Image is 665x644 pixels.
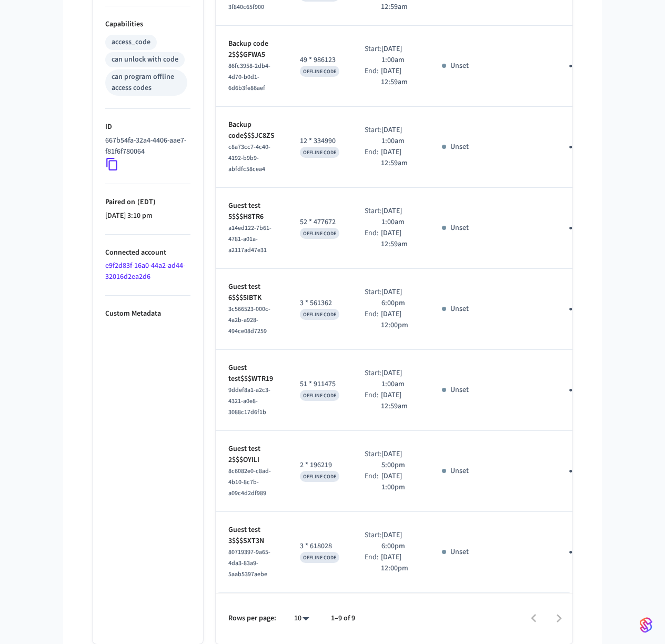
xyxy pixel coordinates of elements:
[450,547,469,558] p: Unset
[303,149,336,156] span: OFFLINE CODE
[381,287,417,309] p: [DATE] 6:00pm
[365,206,381,228] div: Start:
[112,37,150,48] div: access_code
[381,552,417,574] p: [DATE] 12:00pm
[289,611,314,626] div: 10
[381,368,417,390] p: [DATE] 1:00am
[105,135,186,157] p: 667b54fa-32a4-4406-aae7-f81f6f780064
[228,613,276,624] p: Rows per page:
[365,530,381,552] div: Start:
[105,122,190,133] p: ID
[381,530,417,552] p: [DATE] 6:00pm
[381,390,417,412] p: [DATE] 12:59am
[303,473,336,480] span: OFFLINE CODE
[365,552,381,574] div: End:
[365,147,381,169] div: End:
[300,460,339,471] p: 2 * 196219
[450,223,469,234] p: Unset
[228,525,275,547] p: Guest test 3$$$SXT3N
[450,304,469,315] p: Unset
[381,206,417,228] p: [DATE] 1:00am
[300,55,339,66] p: 49 * 986123
[450,385,469,396] p: Unset
[365,44,381,66] div: Start:
[105,308,190,319] p: Custom Metadata
[300,298,339,309] p: 3 * 561362
[640,617,652,633] img: SeamLogoGradient.69752ec5.svg
[381,125,417,147] p: [DATE] 1:00am
[112,72,181,94] div: can program offline access codes
[381,471,417,493] p: [DATE] 1:00pm
[228,305,270,336] span: 3c566523-000c-4a2b-a928-494ce08d7259
[300,217,339,228] p: 52 * 477672
[303,311,336,318] span: OFFLINE CODE
[228,548,270,579] span: 80719397-9a65-4da3-83a9-5aab5397aebe
[228,444,275,466] p: Guest test 2$$$OYILI
[303,230,336,237] span: OFFLINE CODE
[365,66,381,88] div: End:
[228,363,275,385] p: Guest test$$$WTR19
[105,19,190,30] p: Capabilities
[450,142,469,153] p: Unset
[105,247,190,258] p: Connected account
[105,210,190,222] p: [DATE] 3:10 pm
[303,392,336,399] span: OFFLINE CODE
[381,44,417,66] p: [DATE] 1:00am
[365,390,381,412] div: End:
[381,228,417,250] p: [DATE] 12:59am
[365,228,381,250] div: End:
[300,136,339,147] p: 12 * 334990
[381,66,417,88] p: [DATE] 12:59am
[228,119,275,142] p: Backup code$$$JC8ZS
[135,197,156,207] span: ( EDT )
[381,449,417,471] p: [DATE] 5:00pm
[112,54,178,65] div: can unlock with code
[228,200,275,223] p: Guest test 5$$$H8TR6
[450,61,469,72] p: Unset
[365,125,381,147] div: Start:
[228,467,271,498] span: 8c6082e0-c8ad-4b10-8c7b-a09c4d2df989
[450,466,469,477] p: Unset
[303,554,336,561] span: OFFLINE CODE
[381,309,417,331] p: [DATE] 12:00pm
[365,368,381,390] div: Start:
[303,68,336,75] span: OFFLINE CODE
[228,38,275,61] p: Backup code 2$$$GFWA5
[300,379,339,390] p: 51 * 911475
[300,541,339,552] p: 3 * 618028
[105,260,185,282] a: e9f2d83f-16a0-44a2-ad44-32016d2ea2d6
[228,281,275,304] p: Guest test 6$$$5IBTK
[365,471,381,493] div: End:
[331,613,355,624] p: 1–9 of 9
[365,309,381,331] div: End:
[228,224,271,255] span: a14ed122-7b61-4781-a01a-a2117ad47e31
[228,386,270,417] span: 9ddef8a1-a2c3-4321-a0e8-3088c17d6f1b
[365,287,381,309] div: Start:
[105,197,190,208] p: Paired on
[228,143,270,174] span: c8a73cc7-4c40-4192-b9b9-abfdfc58cea4
[365,449,381,471] div: Start:
[381,147,417,169] p: [DATE] 12:59am
[228,62,270,93] span: 86fc3958-2db4-4d70-b0d1-6d6b3fe86aef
